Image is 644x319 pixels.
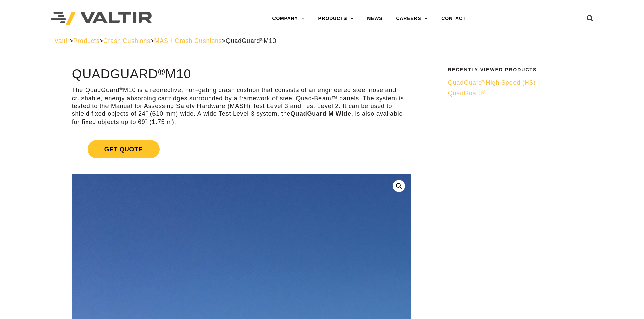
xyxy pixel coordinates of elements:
img: Valtir [51,12,152,26]
a: COMPANY [265,12,311,25]
a: Crash Cushions [103,37,150,44]
sup: ® [158,66,165,77]
span: Get Quote [88,140,160,158]
a: Products [73,37,99,44]
sup: ® [119,86,123,91]
sup: ® [260,37,264,42]
a: Get Quote [72,132,411,166]
sup: ® [482,89,486,95]
a: MASH Crash Cushions [154,37,222,44]
a: CAREERS [389,12,434,25]
span: QuadGuard M10 [226,37,276,44]
p: The QuadGuard M10 is a redirective, non-gating crash cushion that consists of an engineered steel... [72,86,411,126]
span: QuadGuard High Speed (HS) [448,79,536,86]
span: QuadGuard [448,90,486,97]
strong: QuadGuard M Wide [290,110,351,117]
a: PRODUCTS [311,12,360,25]
h1: QuadGuard M10 [72,67,411,81]
a: Valtir [54,37,69,44]
a: NEWS [360,12,389,25]
a: CONTACT [434,12,473,25]
h2: Recently Viewed Products [448,67,585,72]
sup: ® [482,79,486,84]
a: QuadGuard®High Speed (HS) [448,79,585,87]
div: > > > > [54,37,590,45]
a: QuadGuard® [448,89,585,97]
